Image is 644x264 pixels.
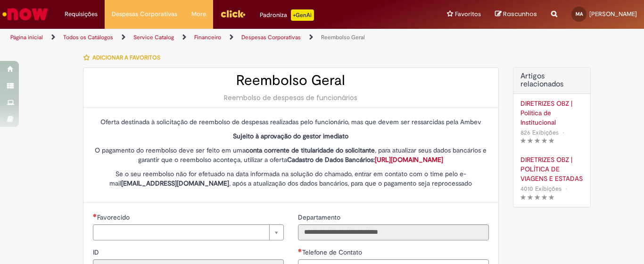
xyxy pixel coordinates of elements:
span: 4010 Exibições [520,185,561,193]
p: Oferta destinada à solicitação de reembolso de despesas realizadas pelo funcionário, mas que deve... [93,117,489,127]
h3: Artigos relacionados [520,72,583,89]
a: [URL][DOMAIN_NAME] [375,155,443,164]
div: Padroniza [260,9,314,21]
a: DIRETRIZES OBZ | POLÍTICA DE VIAGENS E ESTADAS [520,155,583,183]
span: Despesas Corporativas [112,9,177,19]
span: Telefone de Contato [302,248,364,256]
p: Se o seu reembolso não for efetuado na data informada na solução do chamado, entrar em contato co... [93,169,489,188]
p: +GenAi [291,9,314,21]
h2: Reembolso Geral [93,73,489,88]
span: Necessários - Favorecido [97,213,132,221]
span: 826 Exibições [520,128,559,136]
div: Reembolso de despesas de funcionários [93,93,489,102]
strong: [EMAIL_ADDRESS][DOMAIN_NAME] [121,179,229,187]
a: Limpar campo Favorecido [93,224,284,240]
a: DIRETRIZES OBZ | Política de Institucional [520,99,583,127]
strong: Cadastro de Dados Bancários: [287,155,443,164]
ul: Trilhas de página [7,29,422,46]
a: Reembolso Geral [321,34,365,41]
span: • [561,126,566,139]
span: Favoritos [455,9,481,19]
strong: conta corrente de titularidade do solicitante [246,146,375,154]
strong: Sujeito à aprovação do gestor imediato [233,132,348,140]
span: More [191,9,206,19]
span: Obrigatório Preenchido [298,248,302,252]
a: Rascunhos [495,10,537,19]
span: Necessários [93,213,97,217]
span: Somente leitura - ID [93,248,101,256]
span: • [563,182,569,195]
span: Somente leitura - Departamento [298,213,342,221]
a: Despesas Corporativas [241,34,301,41]
span: MA [576,11,583,17]
p: O pagamento do reembolso deve ser feito em uma , para atualizar seus dados bancários e garantir q... [93,145,489,164]
span: [PERSON_NAME] [589,10,637,18]
img: click_logo_yellow_360x200.png [220,7,246,21]
span: Adicionar a Favoritos [92,54,160,61]
button: Adicionar a Favoritos [83,48,165,68]
a: Service Catalog [133,34,174,41]
a: Página inicial [10,34,43,41]
label: Somente leitura - ID [93,247,101,257]
label: Somente leitura - Departamento [298,213,342,222]
span: Requisições [65,9,98,19]
img: ServiceNow [1,5,50,24]
a: Financeiro [194,34,221,41]
span: Rascunhos [503,9,537,18]
input: Departamento [298,224,489,240]
a: Todos os Catálogos [63,34,113,41]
